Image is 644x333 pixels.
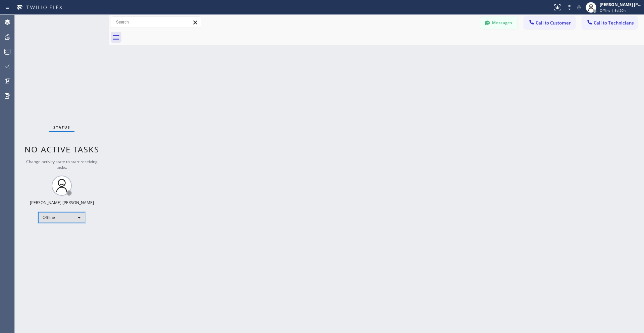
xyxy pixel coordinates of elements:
[594,20,634,26] span: Call to Technicians
[536,20,571,26] span: Call to Customer
[111,17,201,28] input: Search
[26,159,98,170] span: Change activity state to start receiving tasks.
[600,8,626,13] span: Offline | 8d 20h
[574,3,584,12] button: Mute
[38,212,85,223] div: Offline
[24,144,99,155] span: No active tasks
[53,125,70,130] span: Status
[480,16,517,29] button: Messages
[30,200,94,205] div: [PERSON_NAME] [PERSON_NAME]
[582,16,637,29] button: Call to Technicians
[600,2,642,7] div: [PERSON_NAME] [PERSON_NAME]
[524,16,575,29] button: Call to Customer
